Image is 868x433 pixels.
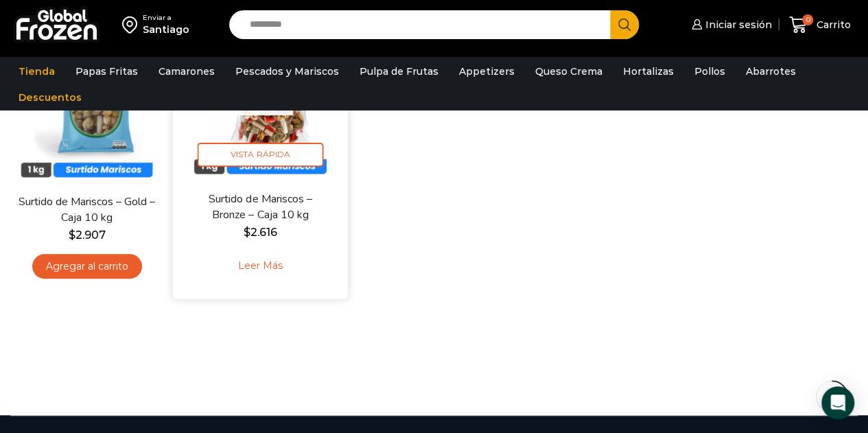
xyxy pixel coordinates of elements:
span: Iniciar sesión [702,18,772,32]
a: Appetizers [452,58,521,84]
bdi: 2.616 [244,225,277,238]
span: Vista Rápida [198,142,324,166]
a: Surtido de Mariscos – Bronze – Caja 10 kg [191,191,329,223]
a: Camarones [152,58,222,84]
a: Queso Crema [528,58,609,84]
img: address-field-icon.svg [122,13,143,36]
a: Abarrotes [739,58,803,84]
a: Iniciar sesión [688,11,772,38]
a: Surtido de Mariscos – Gold – Caja 10 kg [18,194,156,226]
bdi: 2.907 [69,229,106,242]
a: Hortalizas [616,58,681,84]
span: 0 [802,14,813,25]
a: Tienda [12,58,62,84]
a: Papas Fritas [69,58,145,84]
a: Pulpa de Frutas [353,58,445,84]
p: Agotado [228,92,293,115]
a: Pollos [688,58,732,84]
span: $ [244,225,250,238]
a: Leé más sobre “Surtido de Mariscos - Bronze - Caja 10 kg” [217,251,304,281]
a: Agregar al carrito: “Surtido de Mariscos - Gold - Caja 10 kg” [32,254,142,279]
span: $ [69,229,75,242]
a: Pescados y Mariscos [228,58,346,84]
div: Enviar a [143,13,189,23]
div: Open Intercom Messenger [821,386,854,419]
a: 0 Carrito [786,9,854,41]
button: Search button [610,10,639,39]
span: Carrito [813,18,851,32]
div: Santiago [143,23,189,36]
a: Descuentos [12,84,89,110]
